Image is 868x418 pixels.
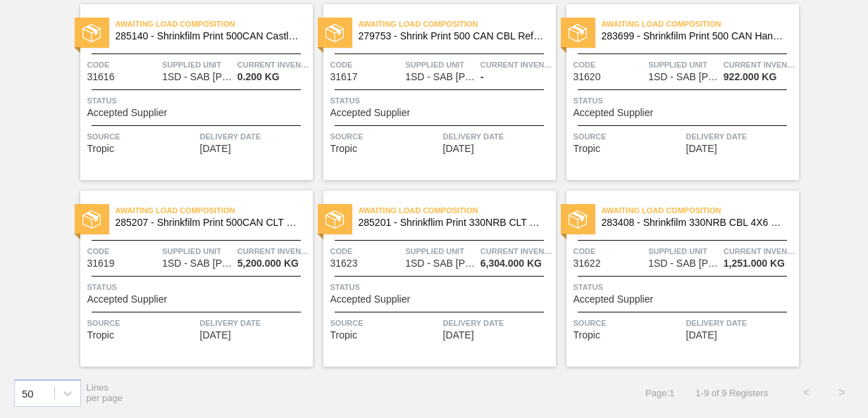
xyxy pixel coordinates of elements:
span: Tropic [330,330,357,341]
span: 279753 - Shrink Print 500 CAN CBL Refresh [359,31,545,42]
a: statusAwaiting Load Composition285201 - Shrinkflim Print 330NRB CLT PU 25Code31623Supplied Unit1S... [313,191,556,367]
span: Supplied Unit [405,58,477,72]
span: 5,200.000 KG [237,258,299,269]
img: status [325,24,344,42]
span: 09/14/2025 [686,144,717,154]
span: Supplied Unit [648,244,720,258]
span: 31620 [573,72,601,82]
span: Code [573,58,645,72]
span: Tropic [330,144,357,154]
span: Accepted Supplier [87,108,168,118]
span: Delivery Date [443,129,552,144]
span: 1SD - SAB Rosslyn Brewery [405,72,476,82]
span: Status [330,280,552,294]
span: Current inventory [237,58,309,72]
span: Delivery Date [200,316,309,330]
a: statusAwaiting Load Composition279753 - Shrink Print 500 CAN CBL RefreshCode31617Supplied Unit1SD... [313,4,556,180]
a: statusAwaiting Load Composition285207 - Shrinkfilm Print 500CAN CLT PU 25Code31619Supplied Unit1S... [70,191,313,367]
span: 285140 - Shrinkfilm Print 500CAN Castle Lager Cha [116,31,302,42]
span: Accepted Supplier [87,294,168,305]
span: Current inventory [480,58,552,72]
span: Tropic [87,144,114,154]
span: 09/24/2025 [686,330,717,341]
span: Supplied Unit [648,58,720,72]
span: 1 - 9 of 9 Registers [695,388,768,398]
span: 6,304.000 KG [480,258,542,269]
span: Code [87,58,159,72]
span: Source [330,129,440,144]
span: 31617 [330,72,358,82]
span: 283699 - Shrinkfilm Print 500 CAN Hansa Reborn2 [602,31,788,42]
span: 1SD - SAB Rosslyn Brewery [162,258,232,269]
span: 922.000 KG [724,72,777,82]
img: status [569,24,587,42]
span: Awaiting Load Composition [359,203,556,217]
span: Accepted Supplier [330,108,411,118]
span: 1,251.000 KG [724,258,785,269]
span: 31623 [330,258,358,269]
span: Tropic [87,330,114,341]
img: status [82,210,101,229]
span: Awaiting Load Composition [602,17,799,31]
span: 31616 [87,72,115,82]
img: status [82,24,101,42]
span: Code [330,58,402,72]
span: Code [330,244,402,258]
span: 09/14/2025 [200,330,231,341]
span: 1SD - SAB Rosslyn Brewery [162,72,232,82]
span: 285207 - Shrinkfilm Print 500CAN CLT PU 25 [116,217,302,228]
span: 09/19/2025 [443,330,474,341]
span: Awaiting Load Composition [602,203,799,217]
span: Current inventory [480,244,552,258]
a: statusAwaiting Load Composition283408 - Shrinkfilm 330NRB CBL 4X6 Booster 2Code31622Supplied Unit... [556,191,799,367]
span: Source [330,316,440,330]
span: - [480,72,484,82]
span: Accepted Supplier [330,294,411,305]
span: 1SD - SAB Rosslyn Brewery [405,258,476,269]
span: 09/14/2025 [443,144,474,154]
span: 31619 [87,258,115,269]
span: 09/14/2025 [200,144,231,154]
button: > [824,375,860,410]
img: status [569,210,587,229]
span: Status [87,280,309,294]
span: 31622 [573,258,601,269]
span: Source [573,316,683,330]
span: Supplied Unit [405,244,477,258]
span: Current inventory [724,58,795,72]
span: Source [573,129,683,144]
span: Code [87,244,159,258]
span: Delivery Date [200,129,309,144]
span: Status [87,94,309,108]
span: Current inventory [237,244,309,258]
span: Delivery Date [686,129,795,144]
button: < [789,375,824,410]
span: Lines per page [87,382,123,403]
span: 1SD - SAB Rosslyn Brewery [648,258,719,269]
a: statusAwaiting Load Composition283699 - Shrinkfilm Print 500 CAN Hansa Reborn2Code31620Supplied U... [556,4,799,180]
span: Awaiting Load Composition [116,17,313,31]
span: Code [573,244,645,258]
span: 0.200 KG [237,72,280,82]
span: 283408 - Shrinkfilm 330NRB CBL 4X6 Booster 2 [602,217,788,228]
span: Status [573,94,795,108]
span: Awaiting Load Composition [359,17,556,31]
div: 50 [22,387,34,399]
span: Status [573,280,795,294]
span: Status [330,94,552,108]
span: 1SD - SAB Rosslyn Brewery [648,72,719,82]
span: Accepted Supplier [573,294,654,305]
span: Delivery Date [443,316,552,330]
span: Page : 1 [645,388,674,398]
span: Tropic [573,144,600,154]
span: 285201 - Shrinkflim Print 330NRB CLT PU 25 [359,217,545,228]
span: Supplied Unit [162,244,234,258]
span: Tropic [573,330,600,341]
a: statusAwaiting Load Composition285140 - Shrinkfilm Print 500CAN Castle Lager ChaCode31616Supplied... [70,4,313,180]
span: Accepted Supplier [573,108,654,118]
span: Supplied Unit [162,58,234,72]
span: Awaiting Load Composition [116,203,313,217]
span: Source [87,129,197,144]
span: Delivery Date [686,316,795,330]
img: status [325,210,344,229]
